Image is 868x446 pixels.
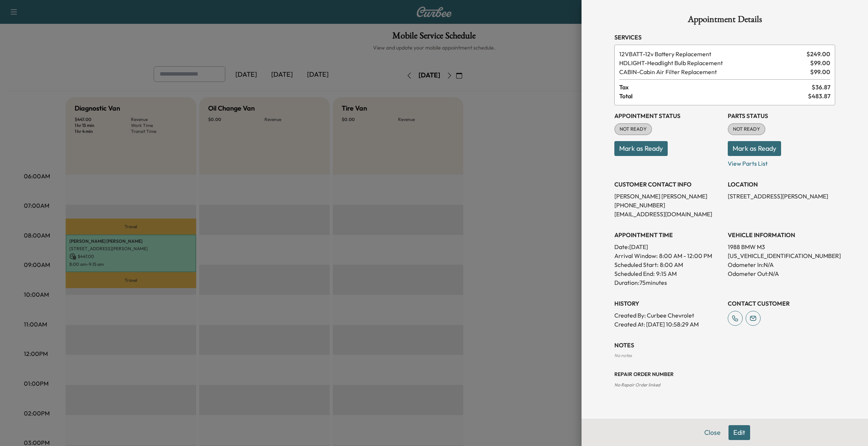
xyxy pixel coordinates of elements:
[614,15,835,27] h1: Appointment Details
[614,201,722,210] p: [PHONE_NUMBER]
[614,278,722,287] p: Duration: 75 minutes
[614,299,722,308] h3: History
[810,67,830,76] span: $ 99.00
[615,125,651,133] span: NOT READY
[619,83,812,92] span: Tax
[728,425,750,440] button: Edit
[728,269,835,278] p: Odometer Out: N/A
[614,251,722,260] p: Arrival Window:
[614,210,722,219] p: [EMAIL_ADDRESS][DOMAIN_NAME]
[614,382,660,388] span: No Repair Order linked
[656,269,677,278] p: 9:15 AM
[808,92,830,101] span: $ 483.87
[810,58,830,67] span: $ 99.00
[728,192,835,201] p: [STREET_ADDRESS][PERSON_NAME]
[619,92,808,101] span: Total
[614,320,722,329] p: Created At : [DATE] 10:58:29 AM
[728,111,835,120] h3: Parts Status
[728,141,781,156] button: Mark as Ready
[614,370,835,378] h3: Repair Order number
[614,269,655,278] p: Scheduled End:
[728,260,835,269] p: Odometer In: N/A
[614,242,722,251] p: Date: [DATE]
[614,141,668,156] button: Mark as Ready
[614,192,722,201] p: [PERSON_NAME] [PERSON_NAME]
[619,58,807,67] span: Headlight Bulb Replacement
[614,230,722,239] h3: APPOINTMENT TIME
[728,242,835,251] p: 1988 BMW M3
[614,353,835,359] div: No notes
[728,230,835,239] h3: VEHICLE INFORMATION
[699,425,726,440] button: Close
[619,50,803,58] span: 12v Battery Replacement
[614,341,835,350] h3: NOTES
[614,311,722,320] p: Created By : Curbee Chevrolet
[614,260,658,269] p: Scheduled Start:
[812,83,830,92] span: $ 36.87
[614,180,722,189] h3: CUSTOMER CONTACT INFO
[728,251,835,260] p: [US_VEHICLE_IDENTIFICATION_NUMBER]
[659,251,712,260] span: 8:00 AM - 12:00 PM
[619,67,807,76] span: Cabin Air Filter Replacement
[614,111,722,120] h3: Appointment Status
[806,50,830,58] span: $ 249.00
[728,125,765,133] span: NOT READY
[660,260,683,269] p: 8:00 AM
[614,33,835,42] h3: Services
[728,299,835,308] h3: CONTACT CUSTOMER
[728,180,835,189] h3: LOCATION
[728,156,835,168] p: View Parts List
